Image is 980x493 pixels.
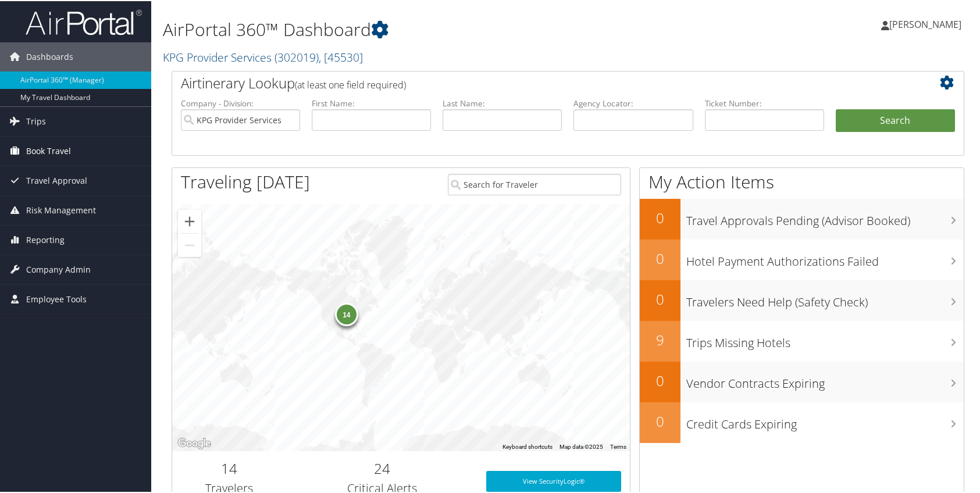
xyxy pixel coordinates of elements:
h2: 0 [640,288,680,308]
button: Search [836,108,955,131]
button: Keyboard shortcuts [503,442,553,450]
span: Map data ©2025 [560,442,603,449]
a: [PERSON_NAME] [881,6,973,41]
label: Ticket Number: [705,97,824,108]
h2: 9 [640,329,680,349]
span: Employee Tools [26,284,87,313]
img: airportal-logo.png [26,8,142,35]
h1: My Action Items [640,169,964,193]
label: Agency Locator: [573,97,693,108]
label: Company - Division: [181,97,300,108]
a: 0Travelers Need Help (Safety Check) [640,279,964,320]
span: Trips [26,106,46,135]
span: ( 302019 ) [275,48,319,64]
a: 0Credit Cards Expiring [640,401,964,442]
span: Reporting [26,224,65,253]
h2: 0 [640,207,680,227]
h2: 0 [640,370,680,390]
span: (at least one field required) [295,77,406,90]
span: [PERSON_NAME] [889,17,961,30]
h2: 0 [640,410,680,430]
h2: Airtinerary Lookup [181,72,889,92]
span: Risk Management [26,195,96,224]
a: Terms (opens in new tab) [610,442,626,449]
span: Dashboards [26,41,73,70]
a: View SecurityLogic® [486,470,621,491]
h1: AirPortal 360™ Dashboard [163,16,703,41]
button: Zoom out [178,233,201,256]
a: 0Vendor Contracts Expiring [640,360,964,401]
h1: Traveling [DATE] [181,169,310,193]
label: First Name: [312,97,431,108]
a: 0Hotel Payment Authorizations Failed [640,238,964,279]
div: 14 [335,302,358,325]
h2: 24 [295,458,469,477]
a: KPG Provider Services [163,48,363,64]
span: Book Travel [26,135,71,165]
button: Zoom in [178,209,201,232]
a: Open this area in Google Maps (opens a new window) [175,435,213,450]
span: , [ 45530 ] [319,48,363,64]
input: Search for Traveler [448,173,621,194]
h3: Trips Missing Hotels [686,328,964,350]
span: Company Admin [26,254,91,283]
h3: Hotel Payment Authorizations Failed [686,246,964,269]
span: Travel Approval [26,165,87,194]
h3: Travel Approvals Pending (Advisor Booked) [686,206,964,228]
h3: Credit Cards Expiring [686,409,964,431]
h3: Travelers Need Help (Safety Check) [686,287,964,309]
img: Google [175,435,213,450]
h2: 0 [640,248,680,267]
a: 0Travel Approvals Pending (Advisor Booked) [640,198,964,238]
h2: 14 [181,458,278,477]
a: 9Trips Missing Hotels [640,320,964,360]
label: Last Name: [443,97,562,108]
h3: Vendor Contracts Expiring [686,369,964,391]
